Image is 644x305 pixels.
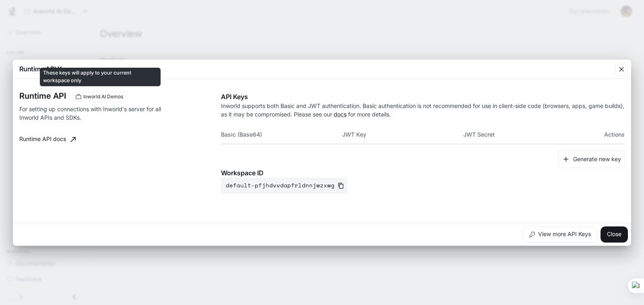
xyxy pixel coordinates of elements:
th: JWT Secret [463,125,584,144]
span: Inworld AI Demos [80,93,126,100]
th: Basic (Base64) [221,125,342,144]
div: These keys will apply to your current workspace only [40,68,161,86]
div: These keys will apply to your current workspace only [72,92,128,102]
p: Runtime API Key [19,64,68,74]
h3: Runtime API [19,92,66,100]
button: Generate new key [558,151,625,168]
button: View more API Keys [523,226,597,243]
button: default-pfjhdvvdapfrldnnjwzxwg [221,178,347,194]
th: JWT Key [342,125,463,144]
a: docs [334,111,347,118]
p: Workspace ID [221,168,625,178]
p: API Keys [221,92,625,102]
button: Close [601,226,628,243]
th: Actions [584,125,625,144]
p: For setting up connections with Inworld's server for all Inworld APIs and SDKs. [19,105,166,122]
p: Inworld supports both Basic and JWT authentication. Basic authentication is not recommended for u... [221,102,625,118]
a: Runtime API docs [16,131,79,147]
